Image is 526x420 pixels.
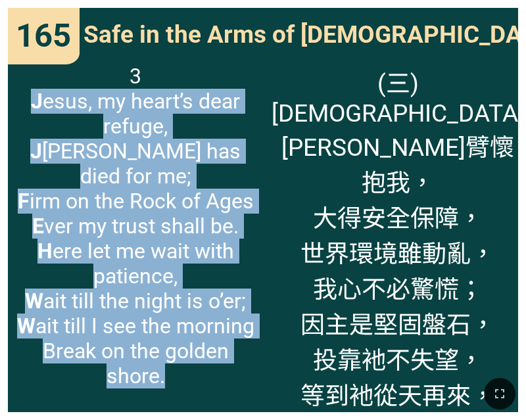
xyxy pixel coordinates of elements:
b: W [17,314,36,338]
b: H [37,239,53,264]
span: 165 [16,17,71,55]
b: J [31,89,43,114]
b: W [25,289,43,314]
b: J [30,139,42,164]
b: E [32,214,44,239]
b: F [18,189,30,214]
span: 3 esus, my heart’s dear refuge, [PERSON_NAME] has died for me; irm on the Rock of Ages ver my tru... [16,64,254,388]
